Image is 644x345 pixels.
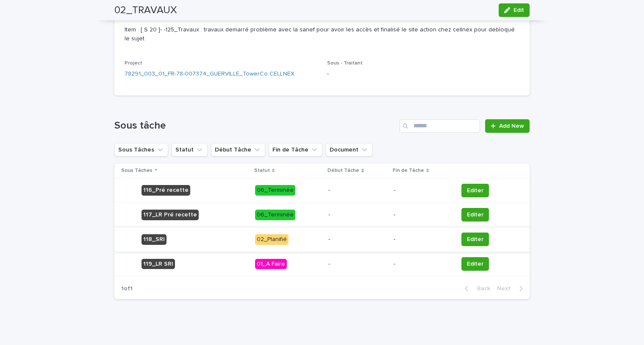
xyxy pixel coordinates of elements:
a: Add New [485,119,530,133]
span: Back [472,286,490,292]
div: 117_LR Pré recette [142,210,199,220]
p: - [328,236,387,243]
button: Editer [461,233,489,246]
h2: 02_TRAVAUX [114,4,177,17]
p: Fin de Tâche [393,166,424,175]
tr: 116_Pré recette06_Terminée--Editer [114,178,530,203]
button: Editer [461,184,489,197]
p: - [327,70,519,79]
span: Edit [514,7,524,13]
p: Sous Tâches [121,166,153,175]
p: - [328,261,387,268]
p: - [394,211,451,219]
p: - [394,236,451,243]
div: 06_Terminée [255,185,295,196]
h1: Sous tâche [114,120,396,132]
div: 06_Terminée [255,210,295,220]
div: 02_Planifié [255,234,289,245]
div: 118_SRI [142,234,167,245]
button: Début Tâche [211,143,265,157]
div: 116_Pré recette [142,185,190,196]
span: Next [497,286,516,292]
button: Back [458,285,494,292]
span: Editer [467,260,483,268]
p: - [394,261,451,268]
tr: 117_LR Pré recette06_Terminée--Editer [114,202,530,227]
span: Editer [467,235,483,244]
span: Sous - Traitant [327,61,363,66]
div: 119_LR SRI [142,259,175,269]
button: Sous Tâches [114,143,168,157]
p: - [394,187,451,194]
p: Statut [254,166,270,175]
button: Document [326,143,372,157]
button: Editer [461,208,489,222]
button: Edit [499,3,530,17]
a: 78291_003_01_FR-78-007374_GUERVILLE_TowerCo CELLNEX [125,70,294,79]
button: Editer [461,257,489,271]
tr: 119_LR SRI01_A Faire--Editer [114,252,530,276]
button: Statut [172,143,208,157]
div: 01_A Faire [255,259,287,269]
tr: 118_SRI02_Planifié--Editer [114,227,530,252]
button: Fin de Tâche [269,143,322,157]
span: Editer [467,210,483,219]
span: Add New [499,123,524,129]
span: Project [125,61,142,66]
p: - [328,187,387,194]
p: 1 of 1 [114,278,139,299]
span: Editer [467,186,483,195]
button: Next [494,285,530,292]
p: - [328,211,387,219]
p: Début Tâche [328,166,359,175]
input: Search [400,119,480,133]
